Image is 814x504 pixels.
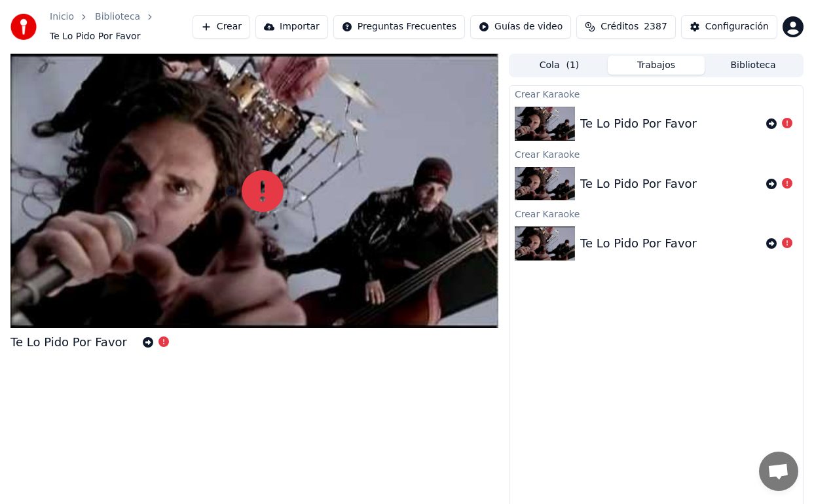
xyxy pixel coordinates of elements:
button: Guías de video [470,15,571,39]
div: Te Lo Pido Por Favor [580,175,697,193]
button: Crear [193,15,250,39]
div: Crear Karaoke [509,86,803,101]
button: Importar [255,15,328,39]
span: Créditos [601,20,638,33]
img: youka [10,14,37,40]
button: Créditos2387 [576,15,676,39]
button: Cola [511,56,608,75]
button: Configuración [681,15,777,39]
span: ( 1 ) [566,59,579,72]
div: Te Lo Pido Por Favor [580,115,697,133]
div: Configuración [705,20,769,33]
a: Biblioteca [95,10,140,24]
div: Te Lo Pido Por Favor [580,234,697,253]
div: Te Lo Pido Por Favor [10,333,127,351]
div: Chat abierto [759,452,798,491]
span: 2387 [644,20,667,33]
button: Trabajos [608,56,705,75]
div: Crear Karaoke [509,206,803,221]
button: Biblioteca [705,56,802,75]
span: Te Lo Pido Por Favor [50,30,140,43]
div: Crear Karaoke [509,146,803,162]
button: Preguntas Frecuentes [333,15,465,39]
nav: breadcrumb [50,10,193,43]
a: Inicio [50,10,74,24]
